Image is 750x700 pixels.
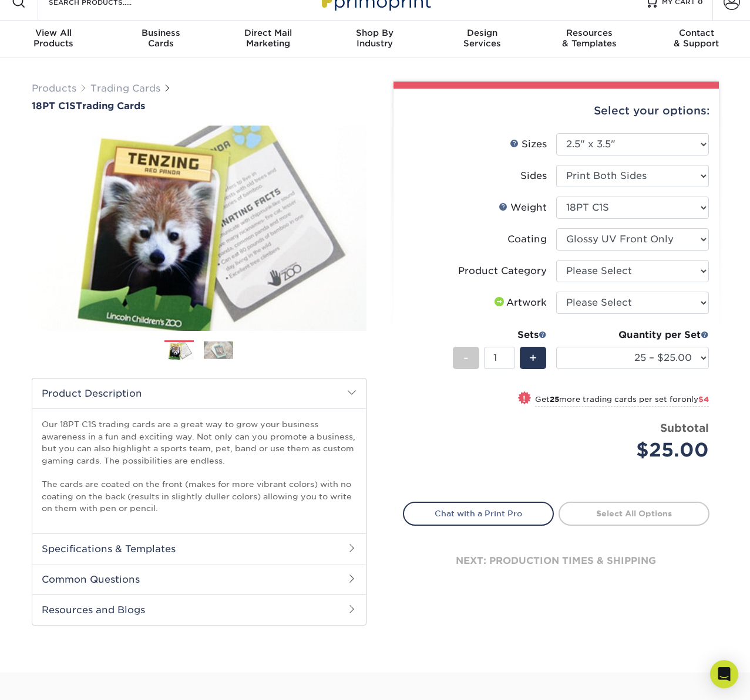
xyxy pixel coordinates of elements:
[463,349,469,367] span: -
[550,395,559,404] strong: 25
[214,28,321,38] span: Direct Mail
[164,341,194,361] img: Trading Cards 01
[529,349,537,367] span: +
[510,137,547,151] div: Sizes
[107,21,214,58] a: BusinessCards
[643,28,750,49] div: & Support
[536,28,643,38] span: Resources
[429,28,536,38] span: Design
[536,21,643,58] a: Resources& Templates
[681,395,709,404] span: only
[535,395,709,407] small: Get more trading cards per set for
[520,169,547,183] div: Sides
[507,232,547,246] div: Coating
[3,664,100,696] iframe: Google Customer Reviews
[492,296,547,310] div: Artwork
[32,100,76,111] span: 18PT C1S
[321,28,428,49] div: Industry
[321,28,428,38] span: Shop By
[32,533,366,564] h2: Specifications & Templates
[32,378,366,408] h2: Product Description
[403,89,709,133] div: Select your options:
[32,564,366,594] h2: Common Questions
[321,21,428,58] a: Shop ByIndustry
[32,83,76,94] a: Products
[643,28,750,38] span: Contact
[42,418,356,514] p: Our 18PT C1S trading cards are a great way to grow your business awareness in a fun and exciting ...
[565,436,709,464] div: $25.00
[523,393,526,405] span: !
[90,83,160,94] a: Trading Cards
[643,21,750,58] a: Contact& Support
[107,28,214,49] div: Cards
[403,526,709,596] div: next: production times & shipping
[499,201,547,215] div: Weight
[710,660,738,688] div: Open Intercom Messenger
[429,21,536,58] a: DesignServices
[214,21,321,58] a: Direct MailMarketing
[32,594,366,625] h2: Resources and Blogs
[403,502,554,525] a: Chat with a Print Pro
[458,264,547,278] div: Product Category
[660,421,709,434] strong: Subtotal
[698,395,709,404] span: $4
[32,100,366,111] h1: Trading Cards
[453,328,547,342] div: Sets
[204,341,233,359] img: Trading Cards 02
[559,502,709,525] a: Select All Options
[32,100,366,111] a: 18PT C1STrading Cards
[556,328,709,342] div: Quantity per Set
[107,28,214,38] span: Business
[429,28,536,49] div: Services
[536,28,643,49] div: & Templates
[32,113,366,344] img: 18PT C1S 01
[214,28,321,49] div: Marketing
